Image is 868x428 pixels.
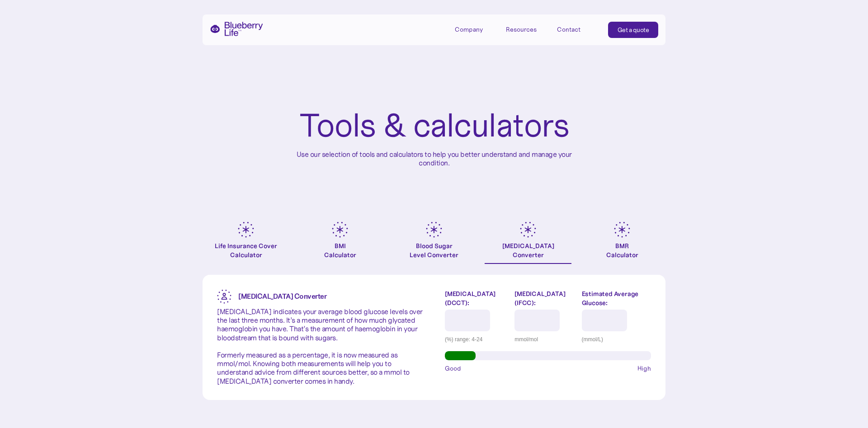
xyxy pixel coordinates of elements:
strong: [MEDICAL_DATA] Converter [238,292,326,301]
div: Company [455,26,483,33]
div: Blood Sugar Level Converter [410,241,458,259]
div: Company [455,22,495,37]
div: BMR Calculator [606,241,638,259]
a: [MEDICAL_DATA]Converter [485,221,571,264]
a: Life Insurance Cover Calculator [203,221,289,264]
label: [MEDICAL_DATA] (DCCT): [445,289,508,307]
a: BMRCalculator [579,221,665,264]
div: (%) range: 4-24 [445,335,508,344]
div: Resources [506,26,537,33]
span: High [637,364,651,373]
span: Good [445,364,461,373]
div: BMI Calculator [324,241,356,259]
div: Get a quote [618,25,649,34]
a: home [210,22,263,36]
div: [MEDICAL_DATA] Converter [502,241,554,259]
div: Resources [506,22,547,37]
p: Use our selection of tools and calculators to help you better understand and manage your condition. [289,150,579,167]
a: BMICalculator [297,221,383,264]
div: Life Insurance Cover Calculator [203,241,289,259]
a: Blood SugarLevel Converter [391,221,477,264]
label: Estimated Average Glucose: [582,289,651,307]
a: Contact [557,22,598,37]
label: [MEDICAL_DATA] (IFCC): [514,289,575,307]
div: Contact [557,26,580,33]
p: [MEDICAL_DATA] indicates your average blood glucose levels over the last three months. It’s a mea... [217,307,423,386]
div: mmol/mol [514,335,575,344]
h1: Tools & calculators [299,108,569,143]
a: Get a quote [608,22,659,38]
div: (mmol/L) [582,335,651,344]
